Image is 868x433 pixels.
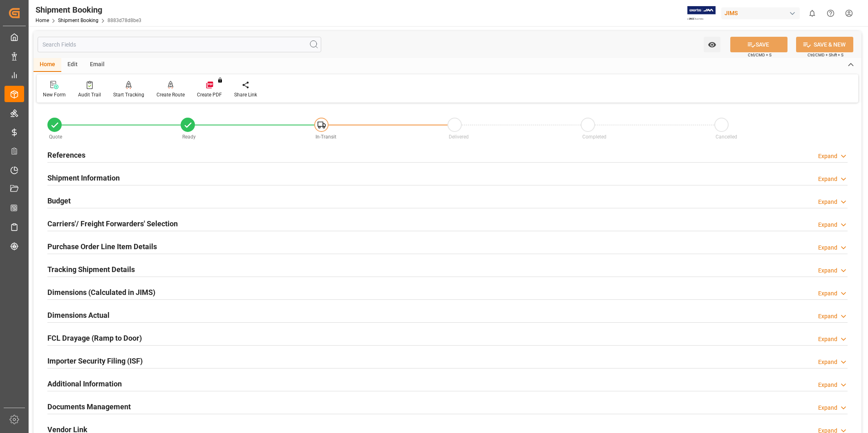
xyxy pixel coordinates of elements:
[818,175,837,183] div: Expand
[34,58,61,72] div: Home
[818,198,837,206] div: Expand
[47,333,142,344] h2: FCL Drayage (Ramp to Door)
[47,195,71,206] h2: Budget
[47,378,122,389] h2: Additional Information
[818,243,837,252] div: Expand
[47,218,178,229] h2: Carriers'/ Freight Forwarders' Selection
[821,4,840,22] button: Help Center
[36,18,49,23] a: Home
[58,18,98,23] a: Shipment Booking
[43,91,66,98] div: New Form
[61,58,84,72] div: Edit
[818,404,837,412] div: Expand
[47,401,131,412] h2: Documents Management
[47,287,155,298] h2: Dimensions (Calculated in JIMS)
[818,152,837,161] div: Expand
[687,6,716,20] img: Exertis%20JAM%20-%20Email%20Logo.jpg_1722504956.jpg
[38,37,321,52] input: Search Fields
[818,289,837,298] div: Expand
[582,134,606,140] span: Completed
[47,150,85,161] h2: References
[234,91,257,98] div: Share Link
[47,310,110,321] h2: Dimensions Actual
[47,264,135,275] h2: Tracking Shipment Details
[803,4,821,22] button: show 0 new notifications
[182,134,196,140] span: Ready
[808,52,843,58] span: Ctrl/CMD + Shift + S
[449,134,469,140] span: Delivered
[716,134,737,140] span: Cancelled
[47,241,157,252] h2: Purchase Order Line Item Details
[315,134,336,140] span: In-Transit
[78,91,101,98] div: Audit Trail
[818,266,837,275] div: Expand
[730,37,787,52] button: SAVE
[818,381,837,389] div: Expand
[84,58,111,72] div: Email
[49,134,62,140] span: Quote
[47,172,120,183] h2: Shipment Information
[36,4,141,16] div: Shipment Booking
[818,335,837,344] div: Expand
[157,91,185,98] div: Create Route
[748,52,772,58] span: Ctrl/CMD + S
[721,7,800,19] div: JIMS
[818,312,837,321] div: Expand
[721,5,803,21] button: JIMS
[796,37,853,52] button: SAVE & NEW
[818,358,837,366] div: Expand
[47,355,143,366] h2: Importer Security Filing (ISF)
[704,37,720,52] button: open menu
[113,91,144,98] div: Start Tracking
[818,221,837,229] div: Expand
